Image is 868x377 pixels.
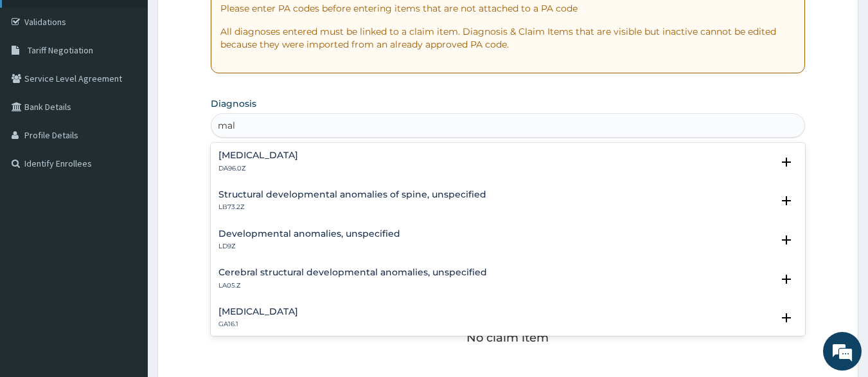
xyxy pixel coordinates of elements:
[211,97,256,110] label: Diagnosis
[211,6,242,37] div: Minimize live chat window
[218,190,486,199] h4: Structural developmental anomalies of spine, unspecified
[218,151,298,160] h4: [MEDICAL_DATA]
[218,281,487,290] p: LA05.Z
[24,64,52,97] img: d_794563401_company_1708531726252_794563401
[75,109,177,239] span: We're online!
[779,154,794,170] i: open select status
[67,72,216,89] div: Chat with us now
[779,193,794,208] i: open select status
[218,320,298,329] p: GA16.1
[779,232,794,248] i: open select status
[218,307,298,317] h4: [MEDICAL_DATA]
[466,331,549,344] p: No claim item
[218,268,487,277] h4: Cerebral structural developmental anomalies, unspecified
[218,164,298,173] p: DA96.0Z
[218,229,400,239] h4: Developmental anomalies, unspecified
[218,203,486,212] p: LB73.2Z
[28,44,93,56] span: Tariff Negotiation
[220,25,796,51] p: All diagnoses entered must be linked to a claim item. Diagnosis & Claim Items that are visible bu...
[6,245,245,290] textarea: Type your message and hit 'Enter'
[218,242,400,251] p: LD9Z
[779,310,794,326] i: open select status
[220,2,796,15] p: Please enter PA codes before entering items that are not attached to a PA code
[779,271,794,287] i: open select status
